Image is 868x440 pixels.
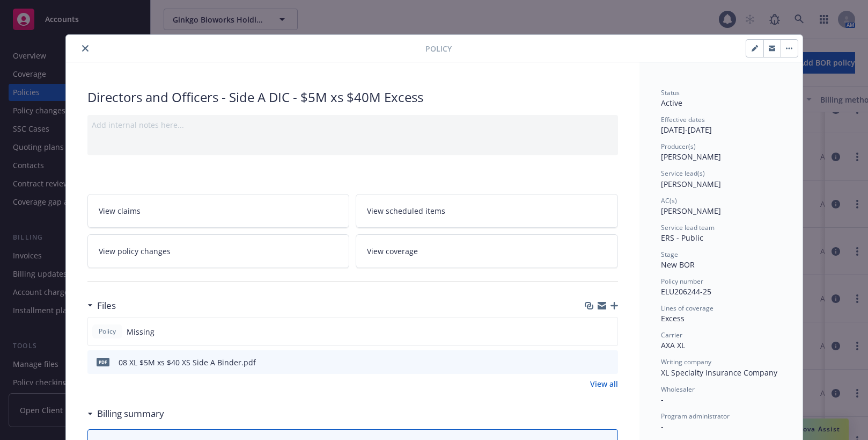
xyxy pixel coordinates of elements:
[99,246,171,257] span: View policy changes
[661,152,721,162] span: [PERSON_NAME]
[127,326,155,337] span: Missing
[87,299,116,313] div: Files
[661,233,703,243] span: ERS - Public
[661,196,677,205] span: AC(s)
[661,304,713,313] span: Lines of coverage
[661,115,781,135] div: [DATE] - [DATE]
[97,358,109,366] span: pdf
[661,250,678,259] span: Stage
[604,357,614,368] button: preview file
[97,407,164,421] h3: Billing summary
[661,385,695,394] span: Wholesaler
[661,286,711,297] span: ELU206244-25
[661,277,703,286] span: Policy number
[661,88,680,97] span: Status
[97,299,116,313] h3: Files
[425,43,452,54] span: Policy
[661,169,705,178] span: Service lead(s)
[661,206,721,216] span: [PERSON_NAME]
[99,205,141,217] span: View claims
[119,357,256,368] div: 08 XL $5M xs $40 XS Side A Binder.pdf
[356,234,618,268] a: View coverage
[661,313,781,324] div: Excess
[590,378,618,389] a: View all
[367,246,418,257] span: View coverage
[661,259,695,270] span: New BOR
[87,194,350,228] a: View claims
[87,234,350,268] a: View policy changes
[661,330,682,340] span: Carrier
[661,367,777,378] span: XL Specialty Insurance Company
[356,194,618,228] a: View scheduled items
[97,327,118,336] span: Policy
[661,115,705,124] span: Effective dates
[92,119,614,131] div: Add internal notes here...
[661,223,715,232] span: Service lead team
[661,340,685,350] span: AXA XL
[367,205,445,217] span: View scheduled items
[661,142,696,151] span: Producer(s)
[661,412,730,421] span: Program administrator
[661,421,664,431] span: -
[661,179,721,189] span: [PERSON_NAME]
[87,407,164,421] div: Billing summary
[661,98,682,108] span: Active
[661,357,711,366] span: Writing company
[587,357,595,368] button: download file
[661,394,664,405] span: -
[87,88,618,106] div: Directors and Officers - Side A DIC - $5M xs $40M Excess
[79,42,92,55] button: close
